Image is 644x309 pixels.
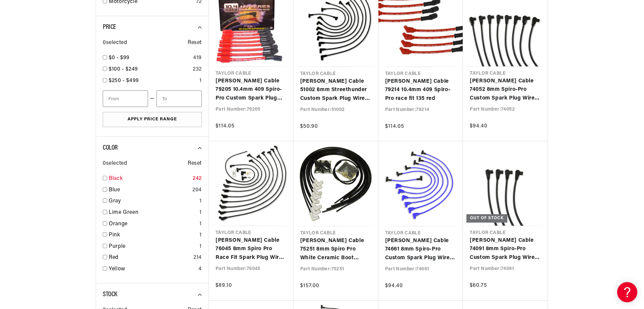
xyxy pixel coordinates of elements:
[385,237,457,263] a: [PERSON_NAME] Cable 74661 8mm Spiro-Pro Custom Spark Plug Wires 8 cyl blue
[216,77,287,103] a: [PERSON_NAME] Cable 79205 10.4mm 409 Spiro-Pro Custom Spark Plug Wires red
[470,77,541,103] a: [PERSON_NAME] Cable 74052 8mm Spiro-Pro Custom Spark Plug Wires 8 cyl black
[103,159,127,168] span: 0 selected
[103,291,117,298] span: Stock
[199,197,202,206] div: 1
[103,112,202,127] button: Apply Price Range
[109,175,190,183] a: Black
[199,231,202,240] div: 1
[192,186,202,195] div: 204
[193,254,202,262] div: 214
[109,265,196,274] a: Yellow
[103,39,127,47] span: 0 selected
[109,242,197,251] a: Purple
[109,67,138,72] span: $100 - $249
[199,220,202,229] div: 1
[109,254,191,262] a: Red
[109,231,197,240] a: Pink
[188,39,202,47] span: Reset
[470,236,541,262] a: [PERSON_NAME] Cable 74091 8mm Spiro-Pro Custom Spark Plug Wires 4 cyl black
[109,186,190,195] a: Blue
[216,236,287,262] a: [PERSON_NAME] Cable 76045 8mm Spiro Pro Race Fit Spark Plug Wires 135° Black
[109,55,130,61] span: $0 - $99
[199,208,202,217] div: 1
[188,159,202,168] span: Reset
[156,90,202,107] input: To
[300,237,372,263] a: [PERSON_NAME] Cable 75251 8mm Spiro Pro White Ceramic Boot Universal 90˚ Red
[109,220,197,229] a: Orange
[198,265,202,274] div: 4
[193,65,202,74] div: 232
[109,197,197,206] a: Gray
[109,78,139,83] span: $250 - $499
[385,77,457,103] a: [PERSON_NAME] Cable 79214 10.4mm 409 Spiro-Pro race fit 135 red
[199,242,202,251] div: 1
[193,175,202,183] div: 242
[109,208,197,217] a: Lime Green
[193,54,202,63] div: 419
[300,77,372,103] a: [PERSON_NAME] Cable 51002 8mm Streethunder Custom Spark Plug Wires 8 cyl black
[103,24,116,31] span: Price
[103,90,148,107] input: From
[103,145,118,151] span: Color
[199,77,202,85] div: 1
[150,94,155,103] span: —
